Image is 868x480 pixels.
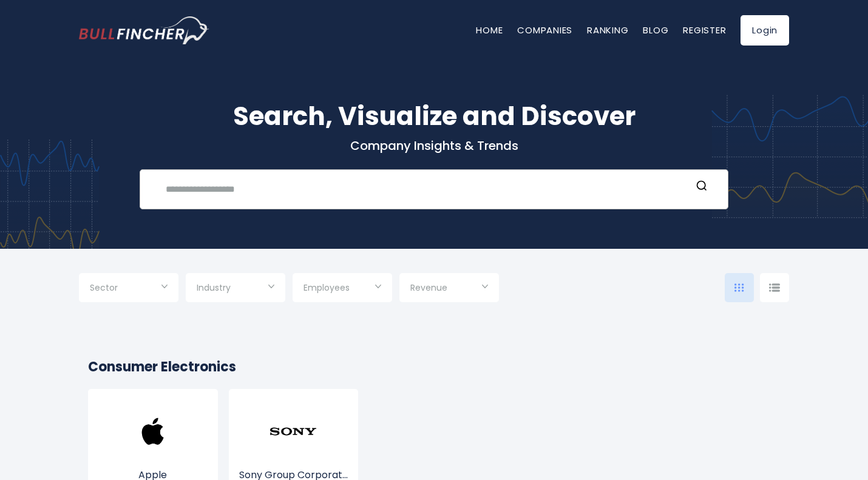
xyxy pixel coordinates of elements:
[694,180,710,195] button: Search
[769,283,780,292] img: icon-comp-list-view.svg
[741,15,789,46] a: Login
[683,24,726,36] a: Register
[197,282,231,293] span: Industry
[88,357,780,377] h2: Consumer Electronics
[587,24,628,36] a: Ranking
[517,24,572,36] a: Companies
[90,282,118,293] span: Sector
[197,278,274,300] input: Selection
[129,407,177,456] img: AAPL.png
[90,278,168,300] input: Selection
[79,138,789,154] p: Company Insights & Trends
[410,278,488,300] input: Selection
[734,283,744,292] img: icon-comp-grid.svg
[79,16,209,44] img: bullfincher logo
[303,282,350,293] span: Employees
[410,282,447,293] span: Revenue
[269,407,317,456] img: SONY.png
[303,278,381,300] input: Selection
[79,16,209,44] a: Go to homepage
[79,97,789,135] h1: Search, Visualize and Discover
[643,24,668,36] a: Blog
[476,24,503,36] a: Home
